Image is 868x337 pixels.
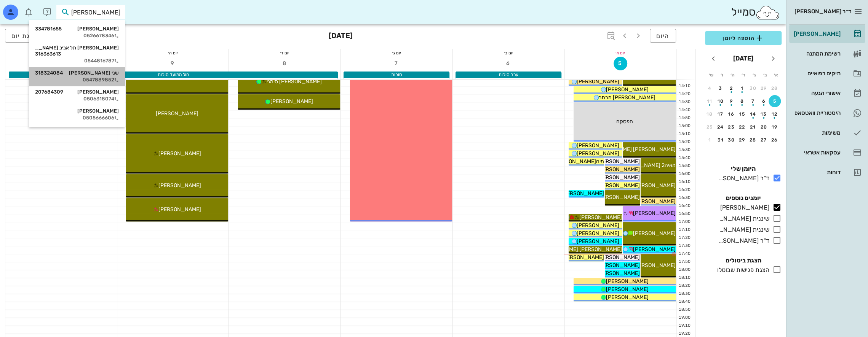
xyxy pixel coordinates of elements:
[792,130,841,136] div: משימות
[676,283,692,289] div: 18:20
[676,243,692,249] div: 17:30
[792,169,841,175] div: דוחות
[715,121,727,133] button: 24
[747,137,759,143] div: 28
[35,33,119,39] div: 0526678346
[706,68,716,81] th: ש׳
[792,149,841,156] div: עסקאות אשראי
[656,32,670,40] span: היום
[736,108,748,120] button: 15
[614,57,627,70] button: 5
[789,104,865,122] a: היסטוריית וואטסאפ
[35,89,63,95] span: 207684309
[716,225,769,234] div: שיננית [PERSON_NAME]
[676,107,692,113] div: 14:40
[341,49,452,57] div: יום ג׳
[35,58,119,64] div: 0544816787
[769,86,781,91] div: 28
[166,57,180,70] button: 9
[453,49,564,57] div: יום ב׳
[738,68,748,81] th: ד׳
[769,134,781,146] button: 26
[676,99,692,105] div: 14:30
[616,118,633,125] span: הפסקה
[156,110,198,117] span: [PERSON_NAME]
[715,124,727,130] div: 24
[577,150,619,157] span: [PERSON_NAME]
[117,49,229,57] div: יום ה׳
[676,163,692,169] div: 15:50
[577,78,619,85] span: [PERSON_NAME]
[705,194,782,203] h4: יומנים נוספים
[736,99,748,104] div: 8
[676,203,692,209] div: 16:40
[329,29,353,44] h3: [DATE]
[676,83,692,89] div: 14:10
[715,99,727,104] div: 10
[736,124,748,130] div: 22
[715,82,727,94] button: 3
[597,270,640,277] span: [PERSON_NAME]
[676,115,692,121] div: 14:50
[676,187,692,193] div: 16:20
[736,82,748,94] button: 1
[676,267,692,273] div: 18:00
[703,99,716,104] div: 11
[725,82,737,94] button: 2
[390,60,403,67] span: 7
[676,259,692,265] div: 17:50
[676,275,692,281] div: 18:10
[266,78,321,85] span: [PERSON_NAME] סימני
[792,51,841,57] div: רשימת המתנה
[725,137,737,143] div: 30
[5,49,117,57] div: יום ו׳
[736,111,748,117] div: 15
[597,254,640,261] span: [PERSON_NAME]
[758,95,770,107] button: 6
[35,115,119,121] div: 0505666606
[716,174,769,183] div: ד"ר [PERSON_NAME]
[606,278,649,285] span: [PERSON_NAME]
[736,137,748,143] div: 29
[35,51,61,57] span: 316363613
[736,121,748,133] button: 22
[35,108,119,114] div: [PERSON_NAME]
[727,68,737,81] th: ה׳
[618,162,676,168] span: מאיה2 [PERSON_NAME]
[676,195,692,201] div: 16:30
[711,33,775,43] span: הוספה ליומן
[792,110,841,116] div: היסטוריית וואטסאפ
[715,86,727,91] div: 3
[597,158,640,165] span: [PERSON_NAME]
[758,134,770,146] button: 27
[35,70,63,76] span: 318324084
[758,108,770,120] button: 13
[730,51,756,66] button: [DATE]
[5,29,48,43] button: תצוגת יום
[577,142,619,149] span: [PERSON_NAME]
[676,251,692,257] div: 17:40
[789,45,865,63] a: רשימת המתנה
[676,315,692,321] div: 19:00
[278,57,292,70] button: 8
[577,222,619,229] span: [PERSON_NAME]
[766,52,780,65] button: חודש שעבר
[789,84,865,102] a: אישורי הגעה
[561,254,604,261] span: [PERSON_NAME]
[749,68,759,81] th: ג׳
[769,121,781,133] button: 19
[703,134,716,146] button: 1
[758,86,770,91] div: 29
[792,31,841,37] div: [PERSON_NAME]
[725,86,737,91] div: 2
[747,108,759,120] button: 14
[22,6,27,11] span: תג
[676,139,692,145] div: 15:20
[747,99,759,104] div: 7
[715,137,727,143] div: 31
[676,91,692,97] div: 14:20
[703,86,716,91] div: 4
[35,96,119,102] div: 0506318074
[229,49,340,57] div: יום ד׳
[703,137,716,143] div: 1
